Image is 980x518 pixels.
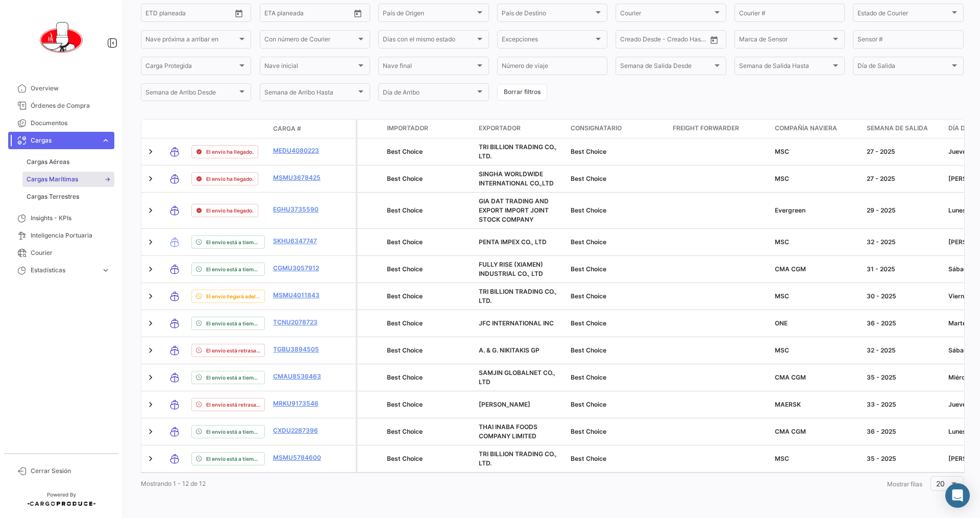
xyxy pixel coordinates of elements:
[31,119,110,128] span: Documentos
[22,189,114,204] a: Cargas Terrestres
[571,124,622,133] span: Consignatario
[206,319,260,327] span: El envío está a tiempo.
[739,64,831,71] span: Semana de Salida Hasta
[867,265,940,274] div: 31 - 2025
[273,124,301,133] span: Carga #
[145,427,156,437] a: Expand/Collapse Row
[867,373,940,382] div: 35 - 2025
[502,11,594,18] span: País de Destino
[571,428,606,435] span: Best Choice
[145,318,156,328] a: Expand/Collapse Row
[206,206,254,215] span: El envío ha llegado.
[206,265,260,273] span: El envío está a tiempo.
[31,84,110,93] span: Overview
[479,197,549,223] span: GIA DAT TRADING AND EXPORT IMPORT JOINT STOCK COMPANY
[867,292,940,301] div: 30 - 2025
[206,148,254,156] span: El envío ha llegado.
[350,6,365,21] button: Open calendar
[36,12,87,63] img: 0621d632-ab00-45ba-b411-ac9e9fb3f036.png
[206,373,260,382] span: El envío está a tiempo.
[387,206,423,214] span: Best Choice
[857,64,949,71] span: Día de Salida
[273,205,326,214] a: EGHU3735590
[479,401,530,408] span: LEE KUM KEE
[383,37,475,44] span: Días con el mismo estado
[387,265,423,273] span: Best Choice
[867,427,940,436] div: 36 - 2025
[264,64,356,71] span: Nave inicial
[571,175,606,182] span: Best Choice
[775,292,789,300] span: MSC
[479,450,557,467] span: TRI BILLION TRADING CO., LTD.
[620,11,712,18] span: Courier
[141,480,206,487] span: Mostrando 1 - 12 de 12
[290,11,331,18] input: Hasta
[775,346,789,354] span: MSC
[479,423,537,440] span: THAI INABA FOODS COMPANY LIMITED
[867,206,940,215] div: 29 - 2025
[206,428,260,436] span: El envío está a tiempo.
[571,455,606,462] span: Best Choice
[620,37,658,44] input: Creado Desde
[387,401,423,408] span: Best Choice
[206,175,254,183] span: El envío ha llegado.
[27,192,79,201] span: Cargas Terrestres
[383,11,475,18] span: País de Origen
[357,120,383,138] datatable-header-cell: Carga Protegida
[31,466,110,476] span: Cerrar Sesión
[387,455,423,462] span: Best Choice
[206,455,260,463] span: El envío está a tiempo.
[867,346,940,355] div: 32 - 2025
[8,244,114,262] a: Courier
[479,143,557,160] span: TRI BILLION TRADING CO., LTD.
[145,174,156,184] a: Expand/Collapse Row
[887,480,922,488] span: Mostrar filas
[31,101,110,110] span: Órdenes de Compra
[171,11,212,18] input: Hasta
[145,264,156,274] a: Expand/Collapse Row
[206,346,260,355] span: El envío está retrasado.
[264,37,356,44] span: Con número de Courier
[867,454,940,463] div: 35 - 2025
[857,11,949,18] span: Estado de Courier
[273,237,326,246] a: SKHU6347747
[502,37,594,44] span: Excepciones
[145,237,156,247] a: Expand/Collapse Row
[571,319,606,327] span: Best Choice
[867,400,940,409] div: 33 - 2025
[387,428,423,435] span: Best Choice
[775,455,789,462] span: MSC
[867,147,940,156] div: 27 - 2025
[8,114,114,132] a: Documentos
[673,124,739,133] span: Freight Forwarder
[145,205,156,216] a: Expand/Collapse Row
[571,346,606,354] span: Best Choice
[571,292,606,300] span: Best Choice
[387,346,423,354] span: Best Choice
[273,372,326,381] a: CMAU8536463
[387,148,423,155] span: Best Choice
[383,90,475,98] span: Día de Arribo
[273,345,326,354] a: TGBU3894505
[620,64,712,71] span: Semana de Salida Desde
[775,238,789,246] span: MSC
[145,399,156,410] a: Expand/Collapse Row
[162,125,187,133] datatable-header-cell: Modo de Transporte
[775,124,837,133] span: Compañía naviera
[383,120,475,138] datatable-header-cell: Importador
[387,373,423,381] span: Best Choice
[669,120,771,138] datatable-header-cell: Freight Forwarder
[867,124,928,133] span: Semana de Salida
[269,120,330,137] datatable-header-cell: Carga #
[273,264,326,273] a: CGMU3057912
[273,399,326,408] a: MRKU9173546
[479,369,555,386] span: SAMJIN GLOBALNET CO., LTD
[571,373,606,381] span: Best Choice
[867,238,940,247] div: 32 - 2025
[145,64,237,71] span: Carga Protegida
[31,214,110,223] span: Insights - KPIs
[264,11,283,18] input: Desde
[273,318,326,327] a: TCNU2078723
[945,483,970,508] div: Abrir Intercom Messenger
[497,84,547,101] button: Borrar filtros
